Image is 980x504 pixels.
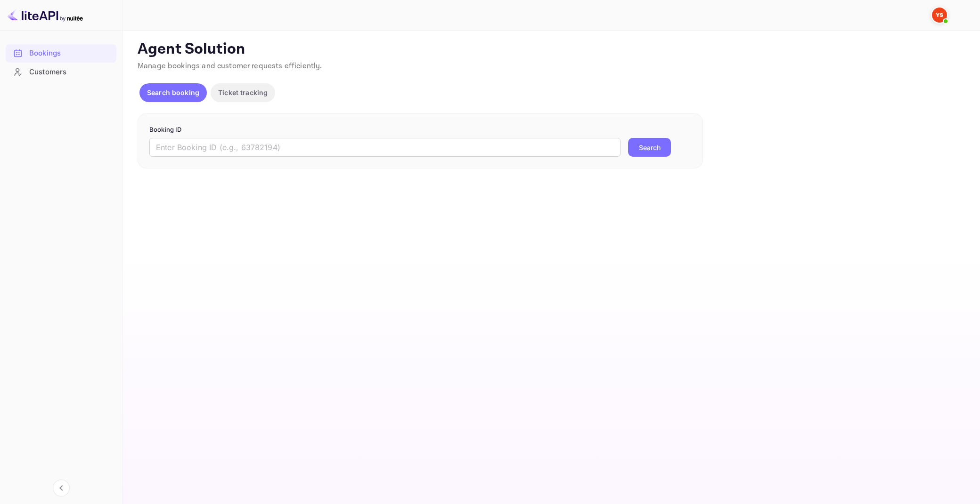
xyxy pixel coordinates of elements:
p: Agent Solution [138,40,963,59]
div: Bookings [29,48,112,59]
button: Search [628,138,671,157]
p: Ticket tracking [218,88,268,97]
img: Yandex Support [932,8,947,23]
button: Collapse navigation [53,480,70,496]
input: Enter Booking ID (e.g., 63782194) [149,138,621,157]
div: Customers [29,67,112,78]
a: Customers [6,63,116,80]
a: Bookings [6,44,116,62]
img: LiteAPI logo [8,8,83,23]
div: Customers [6,63,116,81]
div: Bookings [6,44,116,63]
p: Search booking [147,88,199,97]
p: Booking ID [149,125,691,135]
span: Manage bookings and customer requests efficiently. [138,61,322,71]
